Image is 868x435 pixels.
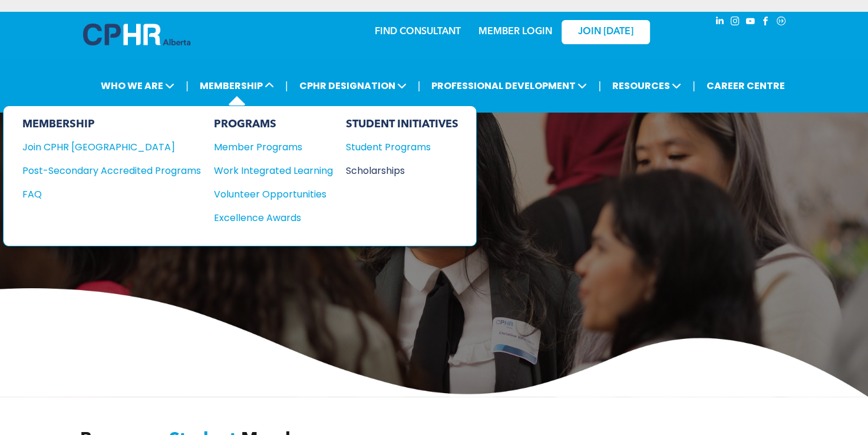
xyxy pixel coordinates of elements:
div: MEMBERSHIP [22,118,201,131]
div: Scholarships [346,163,447,178]
li: | [598,74,601,98]
div: FAQ [22,187,183,202]
a: Social network [775,15,788,31]
a: FAQ [22,187,201,202]
a: Post-Secondary Accredited Programs [22,163,201,178]
span: JOIN [DATE] [578,27,633,38]
li: | [692,74,695,98]
div: PROGRAMS [214,118,333,131]
a: youtube [744,15,757,31]
li: | [285,74,288,98]
span: CPHR DESIGNATION [296,75,410,97]
a: CAREER CENTRE [703,75,788,97]
span: RESOURCES [609,75,685,97]
a: Member Programs [214,140,333,154]
a: MEMBER LOGIN [478,27,552,37]
div: Work Integrated Learning [214,163,321,178]
a: Student Programs [346,140,458,154]
div: Excellence Awards [214,210,321,225]
div: Student Programs [346,140,447,154]
div: Join CPHR [GEOGRAPHIC_DATA] [22,140,183,154]
span: WHO WE ARE [97,75,178,97]
li: | [418,74,421,98]
a: Volunteer Opportunities [214,187,333,202]
a: FIND CONSULTANT [375,27,461,37]
a: Join CPHR [GEOGRAPHIC_DATA] [22,140,201,154]
a: facebook [760,15,773,31]
div: Member Programs [214,140,321,154]
span: MEMBERSHIP [196,75,278,97]
div: Post-Secondary Accredited Programs [22,163,183,178]
a: Scholarships [346,163,458,178]
a: Work Integrated Learning [214,163,333,178]
img: A blue and white logo for cp alberta [83,24,190,45]
a: Excellence Awards [214,210,333,225]
div: STUDENT INITIATIVES [346,118,458,131]
li: | [186,74,189,98]
a: linkedin [714,15,727,31]
span: PROFESSIONAL DEVELOPMENT [428,75,590,97]
a: instagram [729,15,742,31]
div: Volunteer Opportunities [214,187,321,202]
a: JOIN [DATE] [562,20,650,44]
